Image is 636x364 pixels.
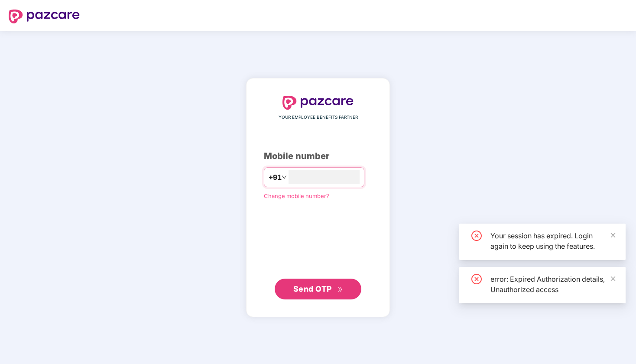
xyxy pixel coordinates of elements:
span: down [282,175,287,180]
div: error: Expired Authorization details, Unauthorized access [490,274,615,295]
span: Send OTP [293,284,332,293]
div: Mobile number [264,149,372,163]
div: Your session has expired. Login again to keep using the features. [490,231,615,251]
span: close [610,276,616,282]
span: close-circle [471,231,482,241]
span: +91 [269,172,282,183]
span: YOUR EMPLOYEE BENEFITS PARTNER [279,114,358,121]
span: close [610,232,616,238]
img: logo [9,10,80,23]
button: Send OTPdouble-right [275,279,361,299]
img: logo [282,96,354,110]
span: close-circle [471,274,482,284]
a: Change mobile number? [264,192,329,199]
span: double-right [337,287,343,292]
